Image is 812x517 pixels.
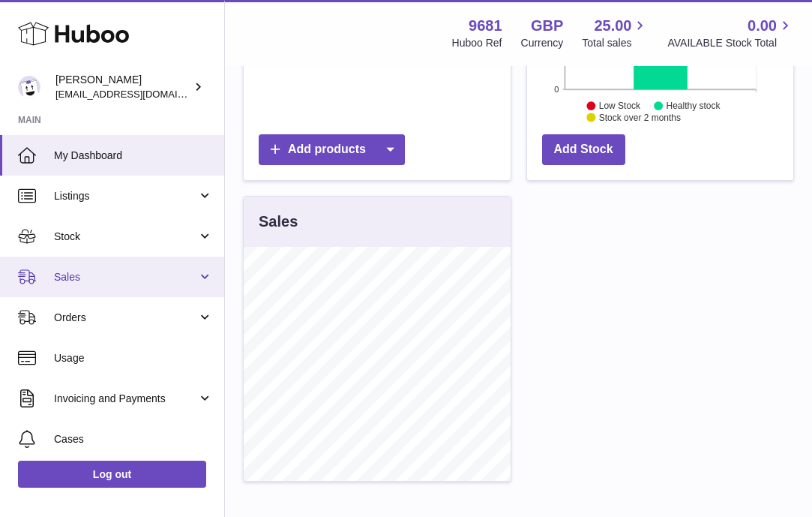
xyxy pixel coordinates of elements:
[521,36,564,50] div: Currency
[667,16,794,50] a: 0.00 AVAILABLE Stock Total
[594,16,631,36] span: 25.00
[55,88,220,100] span: [EMAIL_ADDRESS][DOMAIN_NAME]
[667,36,794,50] span: AVAILABLE Stock Total
[542,134,625,165] a: Add Stock
[54,311,197,325] span: Orders
[748,16,777,36] span: 0.00
[598,101,640,111] text: Low Stock
[54,149,213,163] span: My Dashboard
[598,113,680,123] text: Stock over 2 months
[54,230,197,244] span: Stock
[18,461,206,488] a: Log out
[531,16,563,36] strong: GBP
[54,189,197,203] span: Listings
[55,73,190,101] div: [PERSON_NAME]
[259,212,298,232] h3: Sales
[54,432,213,446] span: Cases
[54,351,213,365] span: Usage
[452,36,502,50] div: Huboo Ref
[54,270,197,284] span: Sales
[54,392,197,406] span: Invoicing and Payments
[469,16,502,36] strong: 9681
[582,36,649,50] span: Total sales
[554,85,559,94] text: 0
[18,76,40,98] img: hello@colourchronicles.com
[582,16,649,50] a: 25.00 Total sales
[259,134,405,165] a: Add products
[666,101,721,111] text: Healthy stock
